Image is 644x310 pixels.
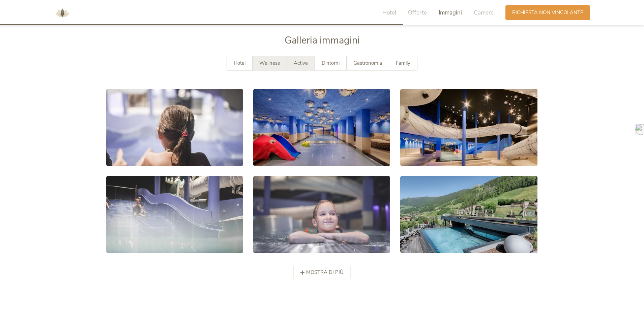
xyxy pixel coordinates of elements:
[439,9,462,17] span: Immagini
[294,60,308,66] span: Active
[259,60,280,66] span: Wellness
[382,9,396,17] span: Hotel
[408,9,427,17] span: Offerte
[353,60,382,66] span: Gastronomia
[306,269,344,276] span: mostra di più
[52,3,72,23] img: AMONTI & LUNARIS Wellnessresort
[285,34,360,47] span: Galleria immagini
[234,60,245,66] span: Hotel
[396,60,410,66] span: Family
[474,9,494,17] span: Camere
[52,10,72,15] a: AMONTI & LUNARIS Wellnessresort
[512,9,583,16] span: Richiesta non vincolante
[322,60,340,66] span: Dintorni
